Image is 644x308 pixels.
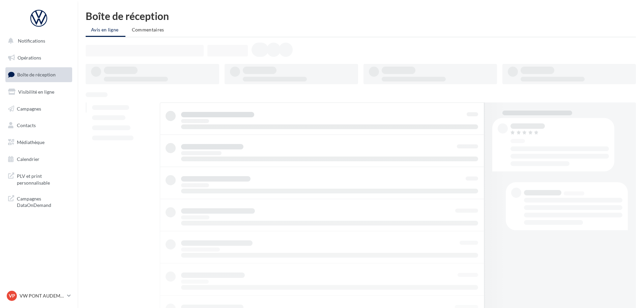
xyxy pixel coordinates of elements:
[17,139,45,145] span: Médiathèque
[4,191,74,211] a: Campagnes DataOnDemand
[4,85,74,99] a: Visibilité en ligne
[18,55,41,61] span: Opérations
[18,38,45,44] span: Notifications
[17,105,41,111] span: Campagnes
[4,152,74,166] a: Calendrier
[5,289,72,302] a: VP VW PONT AUDEMER
[4,102,74,116] a: Campagnes
[4,118,74,133] a: Contacts
[4,67,74,82] a: Boîte de réception
[17,72,56,77] span: Boîte de réception
[17,194,69,209] span: Campagnes DataOnDemand
[4,34,71,48] button: Notifications
[9,292,15,299] span: VP
[17,171,69,186] span: PLV et print personnalisable
[4,169,74,189] a: PLV et print personnalisable
[86,11,636,21] div: Boîte de réception
[17,156,39,162] span: Calendrier
[4,51,74,65] a: Opérations
[132,27,164,32] span: Commentaires
[4,135,74,149] a: Médiathèque
[18,89,54,95] span: Visibilité en ligne
[20,292,64,299] p: VW PONT AUDEMER
[17,122,36,128] span: Contacts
